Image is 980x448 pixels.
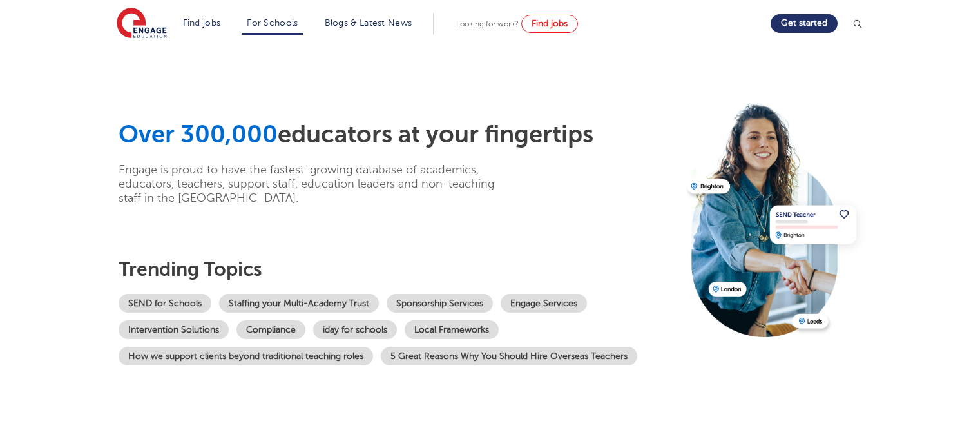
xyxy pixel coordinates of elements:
a: Staffing your Multi-Academy Trust [219,294,379,313]
a: Find jobs [183,18,221,28]
a: Engage Services [501,294,587,313]
a: Find jobs [521,15,578,33]
a: For Schools [247,18,298,28]
a: iday for schools [313,320,397,339]
a: 5 Great Reasons Why You Should Hire Overseas Teachers [381,347,637,365]
h1: educators at your fingertips [119,120,678,150]
img: Engage Education [117,8,167,40]
a: SEND for Schools [119,294,211,313]
h3: Trending topics [119,258,678,281]
span: Over 300,000 [119,121,278,148]
a: Get started [771,14,838,33]
a: How we support clients beyond traditional teaching roles [119,347,373,365]
a: Local Frameworks [405,320,499,339]
a: Intervention Solutions [119,320,229,339]
span: Find jobs [532,19,568,28]
a: Compliance [236,320,305,339]
a: Sponsorship Services [387,294,493,313]
span: Looking for work? [456,19,519,28]
a: Blogs & Latest News [325,18,412,28]
p: Engage is proud to have the fastest-growing database of academics, educators, teachers, support s... [119,162,515,205]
